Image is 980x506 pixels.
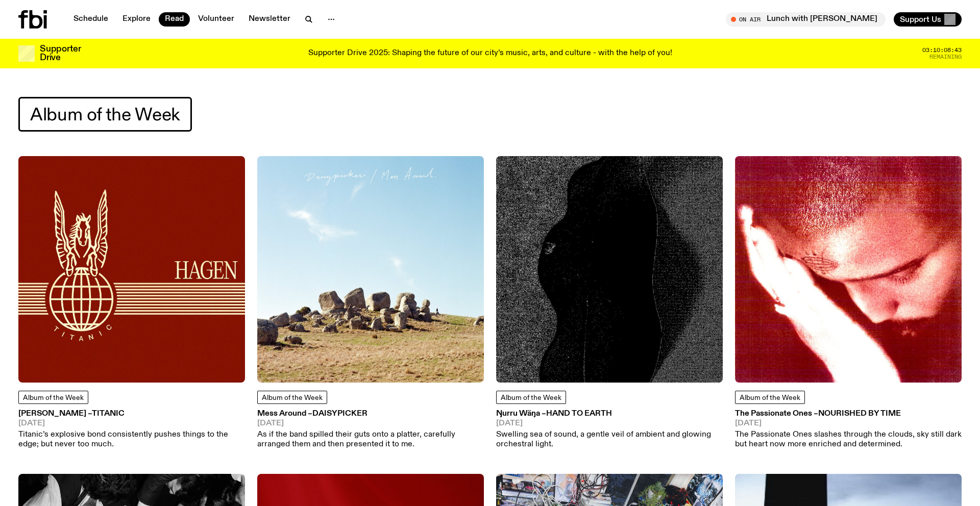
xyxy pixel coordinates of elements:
a: Newsletter [242,12,297,27]
span: Album of the Week [262,394,323,401]
span: [DATE] [496,420,723,427]
p: As if the band spilled their guts onto a platter, carefully arranged them and then presented it t... [257,430,484,449]
span: Daisypicker [312,410,367,418]
a: Volunteer [192,12,240,27]
span: Remaining [929,54,962,60]
span: Hand To Earth [546,410,612,418]
h3: Mess Around – [257,410,484,418]
span: 03:10:08:43 [922,47,962,53]
a: [PERSON_NAME] –Titanic[DATE]Titanic’s explosive bond consistently pushes things to the edge; but ... [18,410,245,449]
span: Album of the Week [30,105,180,124]
a: Explore [116,12,157,27]
h3: Supporter Drive [40,45,81,62]
p: The Passionate Ones slashes through the clouds, sky still dark but heart now more enriched and de... [735,430,962,449]
img: A grainy sepia red closeup of Nourished By Time's face. He is looking down, a very overexposed ha... [735,156,962,383]
span: [DATE] [735,420,962,427]
a: Read [159,12,190,27]
h3: Ŋurru Wäŋa – [496,410,723,418]
span: Album of the Week [740,394,800,401]
p: Titanic’s explosive bond consistently pushes things to the edge; but never too much. [18,430,245,449]
span: [DATE] [18,420,245,427]
a: Album of the Week [257,391,327,404]
span: [DATE] [257,420,484,427]
h3: The Passionate Ones – [735,410,962,418]
a: Mess Around –Daisypicker[DATE]As if the band spilled their guts onto a platter, carefully arrange... [257,410,484,449]
p: Swelling sea of sound, a gentle veil of ambient and glowing orchestral light. [496,430,723,449]
img: An textured black shape upon a textured gray background [496,156,723,383]
button: Support Us [894,12,962,27]
a: Ŋurru Wäŋa –Hand To Earth[DATE]Swelling sea of sound, a gentle veil of ambient and glowing orches... [496,410,723,449]
a: Album of the Week [735,391,805,404]
span: Nourished By Time [818,410,901,418]
p: Supporter Drive 2025: Shaping the future of our city’s music, arts, and culture - with the help o... [308,49,672,58]
a: Schedule [67,12,114,27]
a: The Passionate Ones –Nourished By Time[DATE]The Passionate Ones slashes through the clouds, sky s... [735,410,962,449]
a: Album of the Week [496,391,566,404]
span: Album of the Week [23,394,84,401]
a: Album of the Week [18,391,88,404]
h3: [PERSON_NAME] – [18,410,245,418]
button: On AirLunch with [PERSON_NAME] [726,12,886,27]
span: Support Us [900,15,941,24]
span: Album of the Week [501,394,561,401]
span: Titanic [92,410,125,418]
